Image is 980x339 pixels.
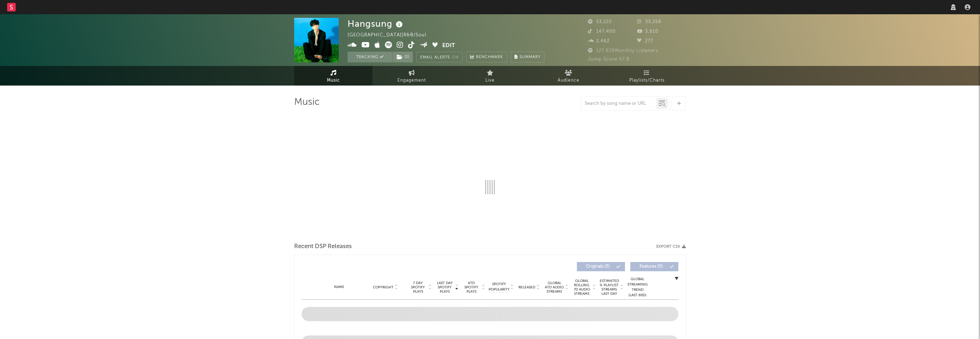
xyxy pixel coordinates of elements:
[635,264,668,269] span: Features ( 0 )
[629,76,664,85] span: Playlists/Charts
[637,39,653,43] span: 277
[294,66,372,86] a: Music
[451,66,529,86] a: Live
[529,66,608,86] a: Audience
[627,277,648,298] div: Global Streaming Trend (Last 60D)
[392,52,413,62] span: ( 1 )
[442,41,455,50] button: Edit
[435,281,454,294] span: Last Day Spotify Plays
[518,285,535,289] span: Released
[630,262,678,271] button: Features(0)
[558,76,579,85] span: Audience
[588,57,630,62] span: Jump Score: 57.8
[397,76,426,85] span: Engagement
[608,66,686,86] a: Playlists/Charts
[373,285,393,289] span: Copyright
[348,18,405,30] div: Hangsung
[416,52,463,62] button: Email AlertsOn
[637,20,661,24] span: 33,258
[511,52,544,62] button: Summary
[476,53,503,62] span: Benchmark
[588,48,658,53] span: 127,929 Monthly Listeners
[637,29,658,34] span: 5,810
[582,264,614,269] span: Originals ( 0 )
[392,52,413,62] button: (1)
[588,20,612,24] span: 53,222
[544,281,564,294] span: Global ATD Audio Streams
[588,29,616,34] span: 147,400
[581,101,656,107] input: Search by song name or URL
[572,279,591,296] span: Global Rolling 7D Audio Streams
[599,279,619,296] span: Estimated % Playlist Streams Last Day
[462,281,481,294] span: ATD Spotify Plays
[348,31,434,40] div: [GEOGRAPHIC_DATA] | R&B/Soul
[588,39,610,43] span: 2,462
[294,242,352,251] span: Recent DSP Releases
[348,52,392,62] button: Tracking
[372,66,451,86] a: Engagement
[656,245,686,249] button: Export CSV
[452,56,459,60] em: On
[489,282,510,292] span: Spotify Popularity
[520,55,541,59] span: Summary
[577,262,625,271] button: Originals(0)
[408,281,427,294] span: 7 Day Spotify Plays
[327,76,340,85] span: Music
[466,52,507,62] a: Benchmark
[485,76,495,85] span: Live
[316,284,363,290] div: Name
